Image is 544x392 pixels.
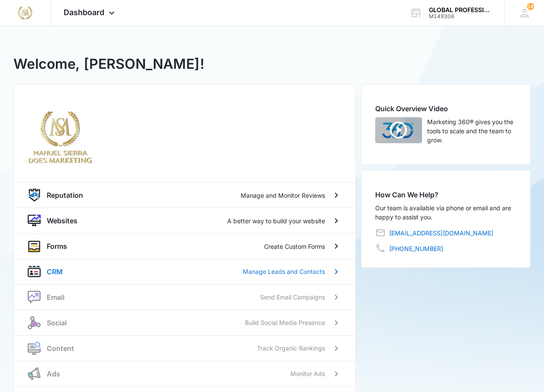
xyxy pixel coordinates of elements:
[14,361,355,386] a: adsAdsMonitor Ads
[47,190,83,200] p: Reputation
[429,13,492,19] div: account id
[241,191,325,200] p: Manage and Monitor Reviews
[28,265,41,278] img: crm
[64,8,104,17] span: Dashboard
[375,117,422,143] img: Quick Overview Video
[14,208,355,233] a: websiteWebsitesA better way to build your website
[47,292,64,302] p: Email
[14,259,355,284] a: crmCRMManage Leads and Contacts
[28,291,41,304] img: nurture
[375,103,516,114] h2: Quick Overview Video
[47,318,67,328] p: Social
[47,241,67,251] p: Forms
[375,203,516,222] p: Our team is available via phone or email and are happy to assist you.
[13,54,204,74] h1: Welcome, [PERSON_NAME]!
[527,3,534,10] span: 18
[375,190,516,200] h2: How Can We Help?
[527,3,534,10] div: notifications count
[14,182,355,208] a: reputationReputationManage and Monitor Reviews
[264,242,325,251] p: Create Custom Forms
[47,267,63,277] p: CRM
[260,292,325,302] p: Send Email Campaigns
[47,215,77,226] p: Websites
[28,316,41,329] img: social
[14,284,355,310] a: nurtureEmailSend Email Campaigns
[17,5,33,21] img: Manuel Sierra Does Marketing
[28,103,93,168] img: Manuel Sierra Does Marketing
[427,117,516,145] p: Marketing 360® gives you the tools to scale and the team to grow.
[290,369,325,378] p: Monitor Ads
[389,244,443,253] a: [PHONE_NUMBER]
[257,344,325,353] p: Track Organic Rankings
[14,310,355,335] a: socialSocialBuild Social Media Presence
[28,189,41,202] img: reputation
[28,367,41,380] img: ads
[28,240,41,253] img: forms
[429,6,492,13] div: account name
[28,214,41,227] img: website
[243,267,325,276] p: Manage Leads and Contacts
[389,228,493,238] a: [EMAIL_ADDRESS][DOMAIN_NAME]
[245,318,325,327] p: Build Social Media Presence
[28,342,41,355] img: content
[227,216,325,225] p: A better way to build your website
[14,335,355,361] a: contentContentTrack Organic Rankings
[14,233,355,259] a: formsFormsCreate Custom Forms
[47,343,74,353] p: Content
[47,369,60,379] p: Ads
